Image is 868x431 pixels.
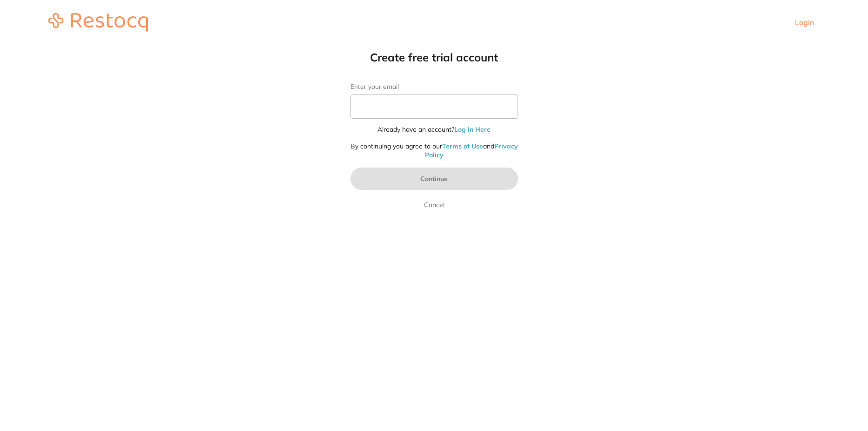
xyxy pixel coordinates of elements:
img: restocq_logo.svg [48,13,148,32]
p: Already have an account? [350,125,518,135]
p: By continuing you agree to our and [350,142,518,160]
a: Cancel [422,199,446,210]
a: Login [795,18,814,27]
a: Terms of Use [442,142,483,150]
a: Log In Here [454,125,491,134]
a: Privacy Policy [425,142,518,160]
button: Continue [350,168,518,190]
label: Enter your email [350,83,518,91]
h1: Create free trial account [332,50,537,64]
